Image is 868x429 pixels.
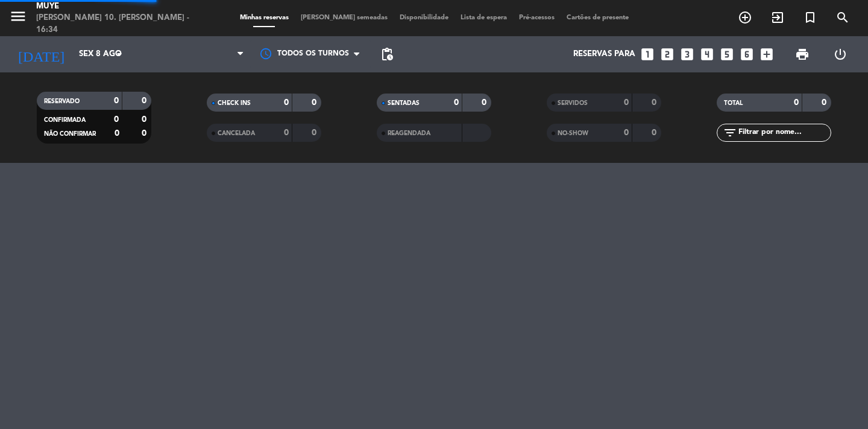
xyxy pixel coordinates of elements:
i: exit_to_app [770,10,785,25]
i: looks_3 [679,46,695,62]
strong: 0 [142,129,149,138]
span: [PERSON_NAME] semeadas [295,14,394,21]
i: power_settings_new [833,47,848,62]
strong: 0 [822,98,829,107]
span: Minhas reservas [234,14,295,21]
strong: 0 [142,115,149,124]
span: Reserva especial [794,7,826,28]
span: Pré-acessos [513,14,561,21]
strong: 0 [652,129,659,137]
i: turned_in_not [803,10,817,25]
strong: 0 [284,129,289,137]
span: Cartões de presente [561,14,635,21]
strong: 0 [312,98,319,107]
strong: 0 [312,129,319,137]
span: NÃO CONFIRMAR [44,131,96,137]
i: looks_5 [719,46,735,62]
div: LOG OUT [821,36,859,72]
div: [PERSON_NAME] 10. [PERSON_NAME] - 16:34 [36,12,208,36]
i: looks_4 [699,46,715,62]
span: PESQUISA [826,7,859,28]
strong: 0 [652,98,659,107]
span: WALK IN [761,7,794,28]
strong: 0 [794,98,799,107]
strong: 0 [142,97,149,105]
i: menu [9,7,27,25]
strong: 0 [284,98,289,107]
span: Disponibilidade [394,14,454,21]
span: SENTADAS [388,100,420,106]
i: arrow_drop_down [112,47,127,62]
i: search [835,10,850,25]
i: add_box [759,46,775,62]
strong: 0 [115,129,119,138]
span: REAGENDADA [388,130,430,136]
strong: 0 [624,129,629,137]
span: RESERVADO [44,98,80,104]
i: filter_list [723,126,737,140]
i: looks_6 [739,46,755,62]
strong: 0 [454,98,459,107]
span: print [795,47,810,62]
strong: 0 [624,98,629,107]
span: Lista de espera [454,14,513,21]
span: Reservas para [573,49,635,59]
i: [DATE] [9,41,73,68]
strong: 0 [114,115,119,124]
input: Filtrar por nome... [737,126,831,139]
span: CANCELADA [218,130,255,136]
span: RESERVAR MESA [729,7,761,28]
span: CHECK INS [218,100,251,106]
strong: 0 [482,98,489,107]
span: TOTAL [724,100,743,106]
button: menu [9,7,27,30]
strong: 0 [114,97,119,105]
i: add_circle_outline [738,10,752,25]
span: pending_actions [380,47,394,62]
i: looks_one [640,46,655,62]
span: SERVIDOS [558,100,588,106]
i: looks_two [659,46,675,62]
div: Muyè [36,1,208,13]
span: NO-SHOW [558,130,588,136]
span: CONFIRMADA [44,117,86,123]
